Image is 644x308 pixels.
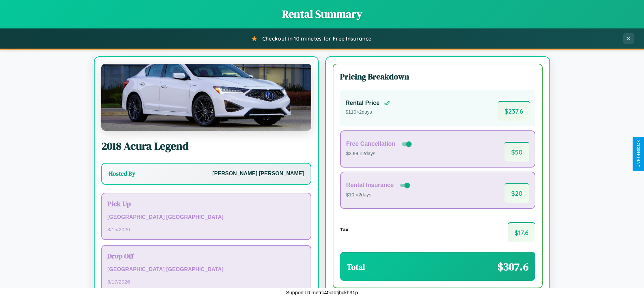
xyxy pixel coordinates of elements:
span: $ 307.6 [497,259,529,274]
h4: Rental Price [345,100,380,107]
span: $ 50 [504,142,529,162]
p: Support ID: metrc40ctbtjhckh31p [286,288,358,297]
p: 3 / 17 / 2026 [107,277,305,286]
h3: Pick Up [107,199,305,208]
p: 3 / 15 / 2026 [107,225,305,234]
span: $ 17.6 [508,222,535,242]
h4: Free Cancellation [346,140,395,147]
p: $10 × 2 days [346,191,411,199]
h4: Rental Insurance [346,182,394,189]
h2: 2018 Acura Legend [101,139,311,153]
h3: Drop Off [107,251,305,261]
p: [GEOGRAPHIC_DATA] [GEOGRAPHIC_DATA] [107,212,305,222]
h3: Hosted By [109,170,135,178]
p: $3.99 × 2 days [346,149,413,158]
p: $ 110 × 2 days [345,108,390,117]
span: $ 20 [504,183,529,203]
h3: Total [347,261,365,272]
span: Checkout in 10 minutes for Free Insurance [262,35,371,42]
img: Acura Legend [101,64,311,131]
p: [PERSON_NAME] [PERSON_NAME] [212,169,304,179]
h3: Pricing Breakdown [340,71,535,82]
h4: Tax [340,227,348,232]
h1: Rental Summary [7,7,637,21]
div: Give Feedback [636,140,641,168]
p: [GEOGRAPHIC_DATA] [GEOGRAPHIC_DATA] [107,265,305,274]
span: $ 237.6 [498,101,530,121]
